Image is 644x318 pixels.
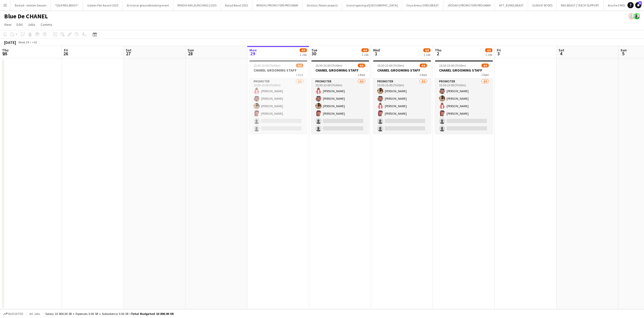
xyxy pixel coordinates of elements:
[485,53,492,57] div: 1 Job
[188,48,194,52] span: Sun
[372,51,380,57] span: 1
[28,312,41,316] span: All jobs
[173,0,221,10] button: RIYADH AIR LAUNCHING | 2025
[485,48,492,52] span: 4/6
[373,68,431,73] h3: CHANEL GROOMING STAFF
[131,312,174,316] span: Total Budgeted 10 800.00 SR
[28,22,35,27] span: Jobs
[17,22,23,27] span: Edit
[45,312,174,316] div: Salary 10 800.00 SR + Expenses 0.00 SR + Subsistence 0.00 SR =
[361,48,369,52] span: 4/6
[310,51,317,57] span: 30
[296,73,303,77] span: 1 Role
[1,51,9,57] span: 25
[64,48,68,52] span: Fri
[300,48,307,52] span: 4/6
[63,51,68,57] span: 26
[4,12,48,20] h1: Blue De CHANEL
[434,51,441,57] span: 2
[558,51,564,57] span: 4
[528,0,557,10] button: GUNS N' ROSES
[604,0,639,10] button: Atache X MDLBEAST
[496,51,501,57] span: 3
[482,64,489,67] span: 4/6
[2,48,9,52] span: Thu
[296,64,303,67] span: 4/6
[435,68,493,73] h3: CHANEL GROOMING STAFF
[4,40,16,45] div: [DATE]
[495,0,528,10] button: AFT_R | MDLBEAST
[249,48,257,52] span: Mon
[8,312,23,316] span: Budgeted
[443,0,495,10] button: JEDDAH | PROMOTERS PROGRAM
[620,51,627,57] span: 5
[628,13,635,19] app-user-avatar: Ali Shamsan
[373,48,380,52] span: Wed
[634,13,640,19] app-user-avatar: Ali Shamsan
[373,79,431,134] app-card-role: PROMOTER4/615:30-23:00 (7h30m)[PERSON_NAME][PERSON_NAME][PERSON_NAME][PERSON_NAME]
[439,64,466,67] span: 15:30-23:00 (7h30m)
[435,79,493,134] app-card-role: PROMOTER4/615:30-23:00 (7h30m)[PERSON_NAME][PERSON_NAME][PERSON_NAME][PERSON_NAME]
[300,53,307,57] div: 1 Job
[559,48,564,52] span: Sat
[221,0,252,10] button: Balad Beast 2025
[3,311,24,317] button: Budgeted
[123,0,173,10] button: Al manar groundbreaking event
[377,64,404,67] span: 15:30-23:00 (7h30m)
[14,21,25,28] a: Edit
[620,48,627,52] span: Sun
[311,48,317,52] span: Tue
[315,64,342,67] span: 15:30-23:00 (7h30m)
[423,48,431,52] span: 4/6
[420,64,427,67] span: 4/6
[358,64,365,67] span: 4/6
[402,0,443,10] button: Onyx Arena X MDLBEAST
[39,21,54,28] a: Comms
[41,22,52,27] span: Comms
[51,0,83,10] button: *SS24 MDLBEAST*
[635,2,641,8] a: 62
[373,60,431,134] app-job-card: 15:30-23:00 (7h30m)4/6CHANEL GROOMING STAFF1 RolePROMOTER4/615:30-23:00 (7h30m)[PERSON_NAME][PERS...
[254,64,280,67] span: 15:30-23:00 (7h30m)
[311,68,369,73] h3: CHANEL GROOMING STAFF
[187,51,194,57] span: 28
[557,0,604,10] button: MDLBEAST | TEACH SUPPORT
[125,51,131,57] span: 27
[419,73,427,77] span: 1 Role
[362,53,368,57] div: 1 Job
[497,48,501,52] span: Fri
[249,79,307,134] app-card-role: PROMOTER4/615:30-23:00 (7h30m)[PERSON_NAME][PERSON_NAME][PERSON_NAME][PERSON_NAME]
[435,60,493,134] app-job-card: 15:30-23:00 (7h30m)4/6CHANEL GROOMING STAFF1 RolePROMOTER4/615:30-23:00 (7h30m)[PERSON_NAME][PERS...
[26,21,38,28] a: Jobs
[358,73,365,77] span: 1 Role
[249,68,307,73] h3: CHANEL GROOMING STAFF
[249,60,307,134] app-job-card: 15:30-23:00 (7h30m)4/6CHANEL GROOMING STAFF1 RolePROMOTER4/615:30-23:00 (7h30m)[PERSON_NAME][PERS...
[11,0,51,10] button: Badael -Jeddah Season
[126,48,131,52] span: Sat
[481,73,489,77] span: 1 Role
[2,21,13,28] a: View
[424,53,430,57] div: 1 Job
[435,48,441,52] span: Thu
[252,0,302,10] button: RIYADH | PROMOTERS PROGRAM
[17,40,30,44] span: Week 39
[249,51,257,57] span: 29
[302,0,342,10] button: Sindala ( Neom project)
[4,22,11,27] span: View
[83,0,123,10] button: Golden Pen Award 2025
[311,79,369,134] app-card-role: PROMOTER4/615:30-23:00 (7h30m)[PERSON_NAME][PERSON_NAME][PERSON_NAME][PERSON_NAME]
[638,1,642,5] span: 62
[311,60,369,134] app-job-card: 15:30-23:00 (7h30m)4/6CHANEL GROOMING STAFF1 RolePROMOTER4/615:30-23:00 (7h30m)[PERSON_NAME][PERS...
[32,40,37,44] div: +03
[342,0,402,10] button: Grand opening of [GEOGRAPHIC_DATA]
